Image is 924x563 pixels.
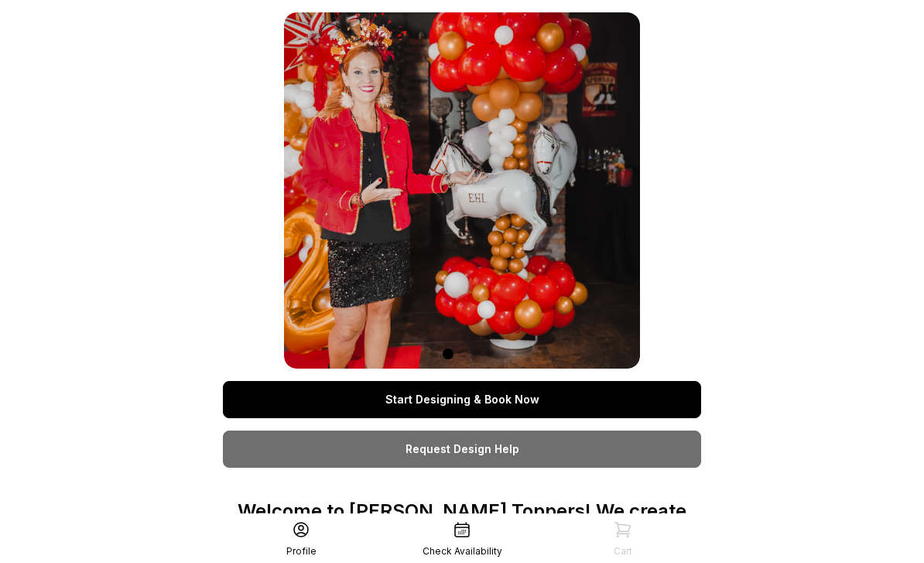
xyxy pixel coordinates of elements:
[614,545,632,558] div: Cart
[223,381,701,418] a: Start Designing & Book Now
[423,545,502,558] div: Check Availability
[286,545,317,558] div: Profile
[223,431,701,468] a: Request Design Help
